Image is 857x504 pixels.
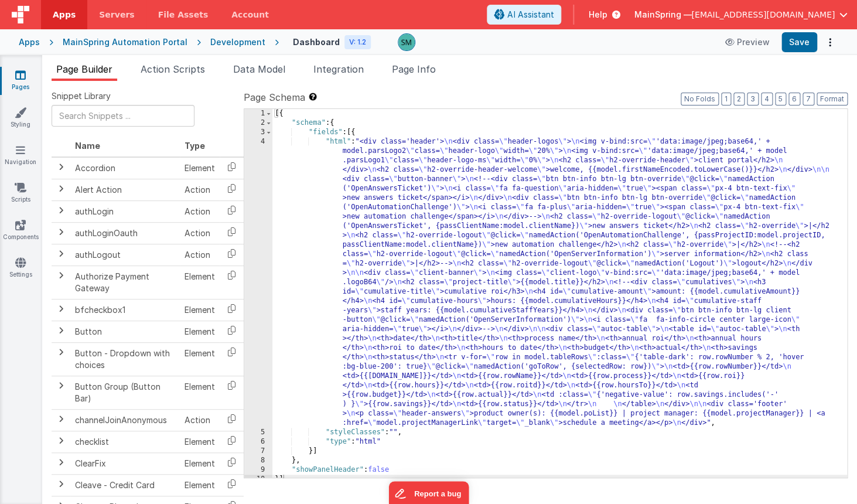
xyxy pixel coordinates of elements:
[180,244,220,265] td: Action
[244,118,272,128] div: 2
[70,452,180,474] td: ClearFix
[747,93,759,105] button: 3
[718,33,777,52] button: Preview
[52,105,194,127] input: Search Snippets ...
[244,437,272,447] div: 6
[158,9,209,21] span: File Assets
[244,428,272,437] div: 5
[185,141,205,151] span: Type
[244,128,272,137] div: 3
[244,447,272,456] div: 7
[70,265,180,299] td: Authorize Payment Gateway
[344,35,371,49] div: V: 1.2
[788,93,800,105] button: 6
[244,475,272,484] div: 10
[293,38,340,46] h4: Dashboard
[180,342,220,376] td: Element
[75,141,100,151] span: Name
[803,93,814,105] button: 7
[244,456,272,465] div: 8
[180,179,220,200] td: Action
[817,93,848,105] button: Format
[70,409,180,431] td: channelJoinAnonymous
[180,265,220,299] td: Element
[210,36,265,48] div: Development
[244,137,272,428] div: 4
[634,9,691,21] span: MainSpring —
[775,93,786,105] button: 5
[691,9,835,21] span: [EMAIL_ADDRESS][DOMAIN_NAME]
[588,9,607,21] span: Help
[70,179,180,200] td: Alert Action
[70,222,180,244] td: authLoginOauth
[70,200,180,222] td: authLogin
[56,63,112,75] span: Page Builder
[761,93,773,105] button: 4
[180,157,220,179] td: Element
[313,63,364,75] span: Integration
[487,5,561,25] button: AI Assistant
[180,222,220,244] td: Action
[634,9,848,21] button: MainSpring — [EMAIL_ADDRESS][DOMAIN_NAME]
[70,157,180,179] td: Accordion
[398,34,415,50] img: 55b272ae619a3f78e890b6ad35d9ec76
[70,321,180,342] td: Button
[180,321,220,342] td: Element
[70,376,180,409] td: Button Group (Button Bar)
[180,452,220,474] td: Element
[180,299,220,321] td: Element
[233,63,285,75] span: Data Model
[180,376,220,409] td: Element
[99,9,134,21] span: Servers
[70,474,180,496] td: Cleave - Credit Card
[721,93,731,105] button: 1
[70,342,180,376] td: Button - Dropdown with choices
[180,200,220,222] td: Action
[180,409,220,431] td: Action
[180,474,220,496] td: Element
[822,34,838,50] button: Options
[244,109,272,118] div: 1
[70,299,180,321] td: bfcheckbox1
[52,90,111,102] span: Snippet Library
[141,63,205,75] span: Action Scripts
[53,9,76,21] span: Apps
[681,93,719,105] button: No Folds
[63,36,187,48] div: MainSpring Automation Portal
[781,32,817,52] button: Save
[70,244,180,265] td: authLogout
[19,36,40,48] div: Apps
[507,9,554,21] span: AI Assistant
[733,93,745,105] button: 2
[180,431,220,452] td: Element
[70,431,180,452] td: checklist
[392,63,436,75] span: Page Info
[244,90,305,104] span: Page Schema
[244,465,272,475] div: 9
